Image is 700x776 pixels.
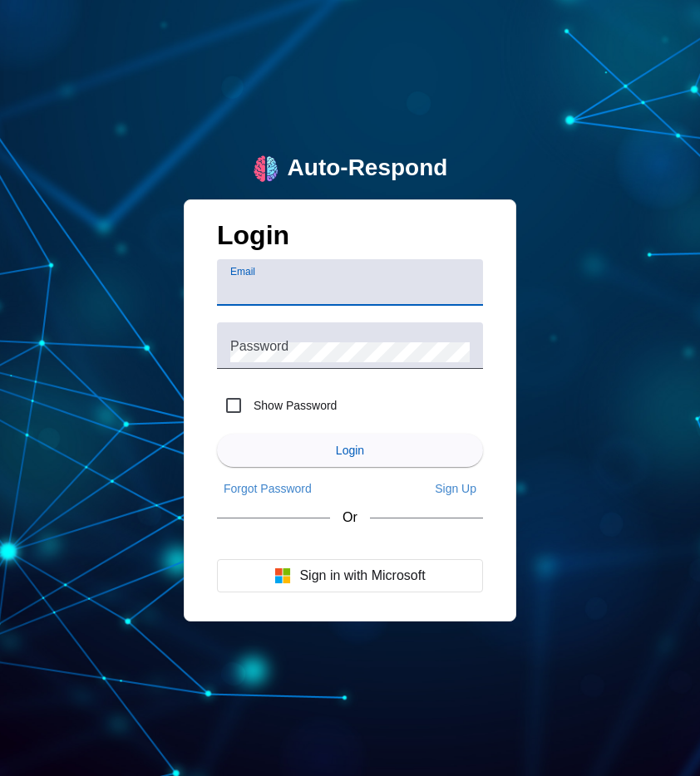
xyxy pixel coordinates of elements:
[230,339,288,353] mat-label: Password
[336,444,364,457] span: Login
[217,434,483,467] button: Login
[230,267,255,277] mat-label: Email
[253,155,448,183] a: logoAuto-Respond
[224,482,312,495] span: Forgot Password
[217,220,483,259] h1: Login
[253,155,279,182] img: logo
[217,559,483,592] button: Sign in with Microsoft
[274,567,291,584] img: Microsoft logo
[343,510,357,525] span: Or
[435,482,476,495] span: Sign Up
[288,155,448,183] div: Auto-Respond
[250,397,337,414] label: Show Password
